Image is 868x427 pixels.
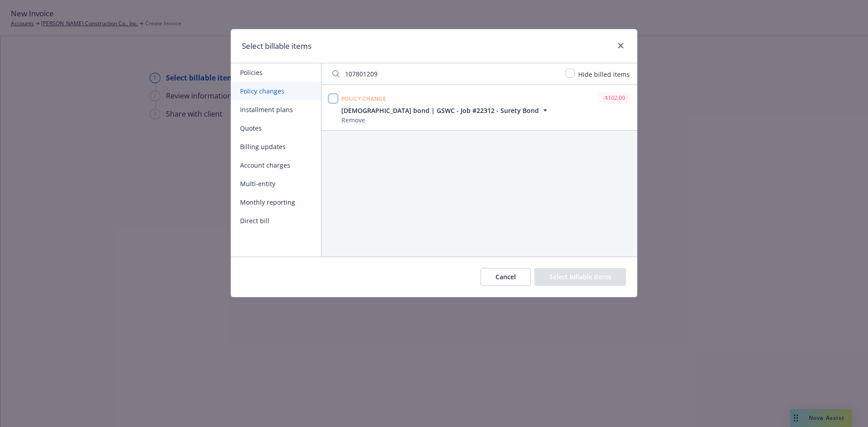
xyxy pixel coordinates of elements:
[481,268,531,286] button: Cancel
[231,211,321,230] button: Direct bill
[231,63,321,82] button: Policies
[578,70,630,79] span: Hide billed items
[231,82,321,100] button: Policy changes
[231,193,321,211] button: Monthly reporting
[599,92,630,103] div: -$102.00
[231,100,321,119] button: Installment plans
[231,119,321,137] button: Quotes
[242,40,311,52] h1: Select billable items
[341,115,550,125] div: Remove
[341,106,539,115] span: [DEMOGRAPHIC_DATA] bond | GSWC - Job #22312 - Surety Bond
[341,106,550,115] button: [DEMOGRAPHIC_DATA] bond | GSWC - Job #22312 - Surety Bond
[327,65,560,83] input: Filter by keyword
[341,95,386,103] span: Policy change
[231,137,321,156] button: Billing updates
[615,40,626,51] a: close
[231,156,321,174] button: Account charges
[231,174,321,193] button: Multi-entity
